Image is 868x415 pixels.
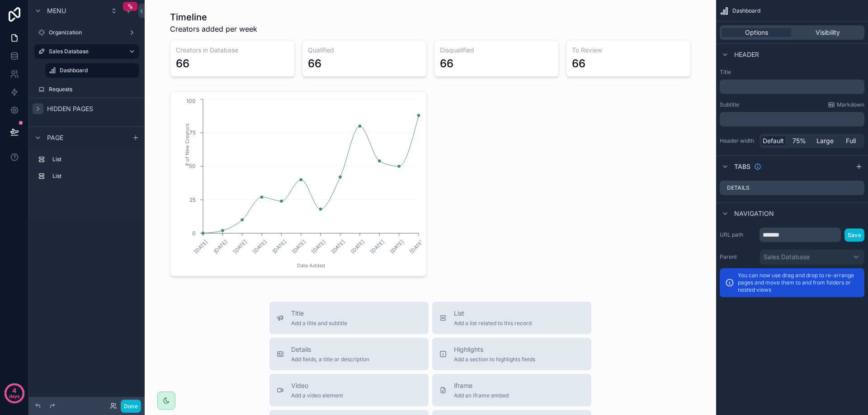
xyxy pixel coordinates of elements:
button: Save [844,228,864,242]
span: Add fields, a title or description [291,356,369,363]
span: Large [816,136,834,145]
span: Navigation [734,209,774,218]
a: Organization [34,25,139,40]
span: Add a section to highlights fields [454,356,535,363]
label: Details [727,184,750,191]
button: Sales Database [759,249,864,265]
span: Visibility [816,28,840,37]
span: Title [291,309,347,318]
label: Parent [720,253,756,261]
button: HighlightsAdd a section to highlights fields [432,338,591,370]
button: Done [121,400,141,413]
label: List [52,156,136,163]
span: Add a video element [291,392,343,399]
a: Sales Database [34,44,139,59]
button: iframeAdd an iframe embed [432,374,591,406]
span: Options [745,28,768,37]
label: Organization [49,29,125,36]
span: Page [47,133,63,142]
label: URL path [720,231,756,238]
span: Menu [47,6,66,15]
a: Requests [34,82,139,97]
label: Requests [49,86,137,93]
span: iframe [454,381,509,390]
span: Header [734,50,759,59]
span: Add a title and subtitle [291,320,347,327]
label: Dashboard [60,67,134,74]
div: scrollable content [720,79,864,94]
span: Full [846,136,856,145]
span: Tabs [734,162,750,171]
a: Markdown [828,101,864,108]
label: List [52,173,136,180]
span: 75% [793,136,806,145]
label: Subtitle [720,101,739,108]
button: DetailsAdd fields, a title or description [269,338,429,370]
div: scrollable content [29,148,145,192]
span: List [454,309,532,318]
button: ListAdd a list related to this record [432,302,591,334]
span: Default [763,136,784,145]
a: Dashboard [45,63,139,78]
label: Title [720,69,864,76]
span: Markdown [837,101,864,108]
span: Hidden pages [47,104,93,113]
span: Video [291,381,343,390]
button: VideoAdd a video element [269,374,429,406]
span: Highlights [454,345,535,354]
div: scrollable content [720,112,864,126]
label: Header width [720,137,756,145]
button: TitleAdd a title and subtitle [269,302,429,334]
span: Dashboard [732,7,760,14]
span: Sales Database [764,252,810,261]
span: Add a list related to this record [454,320,532,327]
span: Add an iframe embed [454,392,509,399]
span: Details [291,345,369,354]
p: You can now use drag and drop to re-arrange pages and move them to and from folders or nested views [738,272,859,294]
p: days [9,390,20,402]
label: Sales Database [49,48,121,55]
p: 4 [12,386,16,395]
